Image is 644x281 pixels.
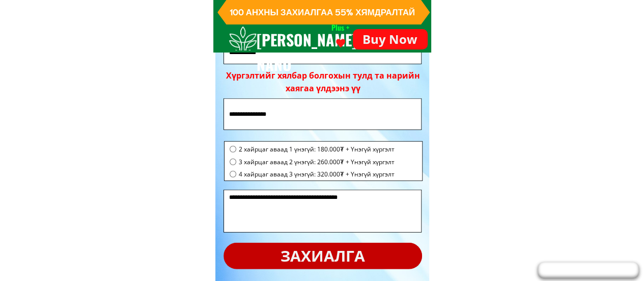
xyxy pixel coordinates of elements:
[223,243,422,270] p: захиалга
[239,157,395,167] span: 3 хайрцаг аваад 2 үнэгүй: 260.000₮ + Үнэгүй хүргэлт
[226,69,420,95] div: Хүргэлтийг хялбар болгохын тулд та нарийн хаягаа үлдээнэ үү
[257,28,370,76] h3: [PERSON_NAME] NANO
[239,169,395,179] span: 4 хайрцаг аваад 3 үнэгүй: 320.000₮ + Үнэгүй хүргэлт
[353,29,428,49] p: Buy Now
[239,144,395,154] span: 2 хайрцаг аваад 1 үнэгүй: 180.000₮ + Үнэгүй хүргэлт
